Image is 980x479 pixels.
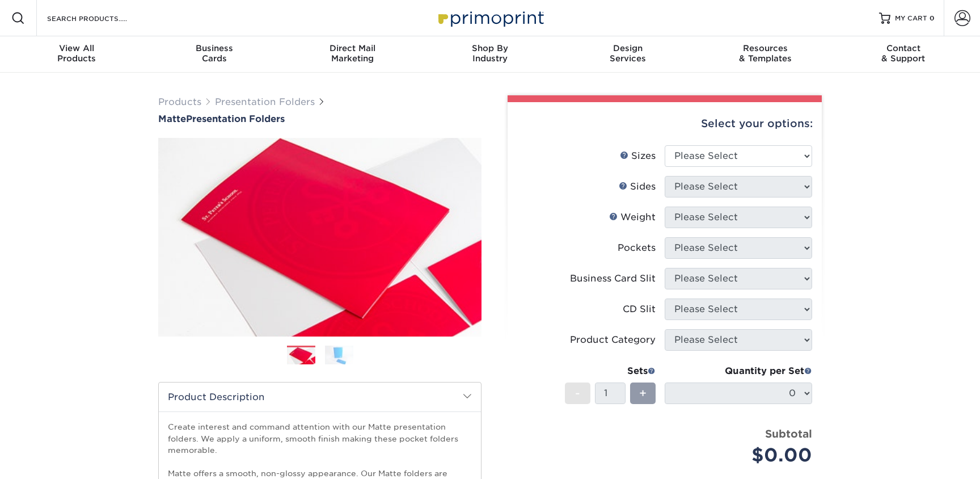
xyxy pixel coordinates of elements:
input: SEARCH PRODUCTS..... [46,11,157,25]
div: Services [559,43,696,64]
span: Resources [696,43,834,53]
div: & Templates [696,43,834,64]
span: - [575,385,580,402]
div: Marketing [284,43,421,64]
span: View All [8,43,146,53]
span: Design [559,43,696,53]
div: Cards [146,43,284,64]
span: Shop By [421,43,559,53]
h1: Presentation Folders [158,114,481,124]
span: Direct Mail [284,43,421,53]
span: + [639,385,647,402]
span: Matte [158,114,186,124]
img: Primoprint [433,6,547,30]
img: Presentation Folders 01 [287,346,315,366]
div: $0.00 [673,442,812,469]
a: Presentation Folders [215,96,315,107]
a: Resources& Templates [696,36,834,73]
a: Direct MailMarketing [284,36,421,73]
a: DesignServices [559,36,696,73]
a: MattePresentation Folders [158,114,481,124]
a: Shop ByIndustry [421,36,559,73]
div: Quantity per Set [665,364,812,378]
a: Contact& Support [834,36,972,73]
span: Business [146,43,284,53]
span: MY CART [895,14,927,23]
div: Business Card Slit [570,272,656,285]
div: Pockets [618,241,656,255]
img: Matte 01 [158,125,481,349]
strong: Subtotal [765,427,812,440]
a: BusinessCards [146,36,284,73]
span: 0 [930,14,935,22]
a: View AllProducts [8,36,146,73]
span: Contact [834,43,972,53]
div: Sides [619,180,656,194]
img: Presentation Folders 02 [325,345,353,365]
h2: Product Description [159,383,481,411]
div: Sets [565,364,656,378]
div: CD Slit [623,302,656,316]
div: & Support [834,43,972,64]
a: Products [158,96,201,107]
div: Select your options: [517,102,813,145]
div: Sizes [620,149,656,163]
div: Weight [609,211,656,224]
div: Product Category [570,333,656,347]
div: Industry [421,43,559,64]
div: Products [8,43,146,64]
